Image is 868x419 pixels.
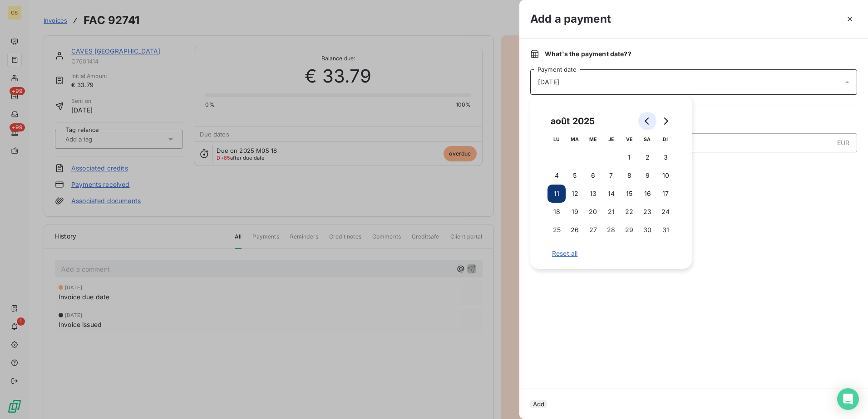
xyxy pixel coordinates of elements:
[638,130,656,148] th: samedi
[656,148,675,166] button: 3
[566,203,584,221] button: 19
[545,49,631,58] span: What's the payment date? ?
[547,221,566,239] button: 25
[620,148,638,166] button: 1
[584,185,602,203] button: 13
[638,221,656,239] button: 30
[620,130,638,148] th: vendredi
[656,130,675,148] th: dimanche
[538,78,559,87] span: [DATE]
[620,166,638,185] button: 8
[547,203,566,221] button: 18
[566,185,584,203] button: 12
[656,185,675,203] button: 17
[638,112,656,130] button: Go to previous month
[638,148,656,166] button: 2
[547,114,598,128] div: août 2025
[620,185,638,203] button: 15
[837,388,859,410] div: Open Intercom Messenger
[547,166,566,185] button: 4
[656,203,675,221] button: 24
[530,400,547,408] button: Add
[552,249,670,258] span: Reset all
[566,130,584,148] th: mardi
[656,221,675,239] button: 31
[602,203,620,221] button: 21
[638,166,656,185] button: 9
[584,203,602,221] button: 20
[656,166,675,185] button: 10
[530,11,611,27] h3: Add a payment
[638,203,656,221] button: 23
[584,221,602,239] button: 27
[584,166,602,185] button: 6
[620,203,638,221] button: 22
[602,130,620,148] th: jeudi
[566,221,584,239] button: 26
[656,112,675,130] button: Go to next month
[584,130,602,148] th: mercredi
[547,185,566,203] button: 11
[530,160,857,169] span: New Balance Due:
[638,185,656,203] button: 16
[566,166,584,185] button: 5
[547,130,566,148] th: lundi
[620,221,638,239] button: 29
[602,221,620,239] button: 28
[602,185,620,203] button: 14
[602,166,620,185] button: 7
